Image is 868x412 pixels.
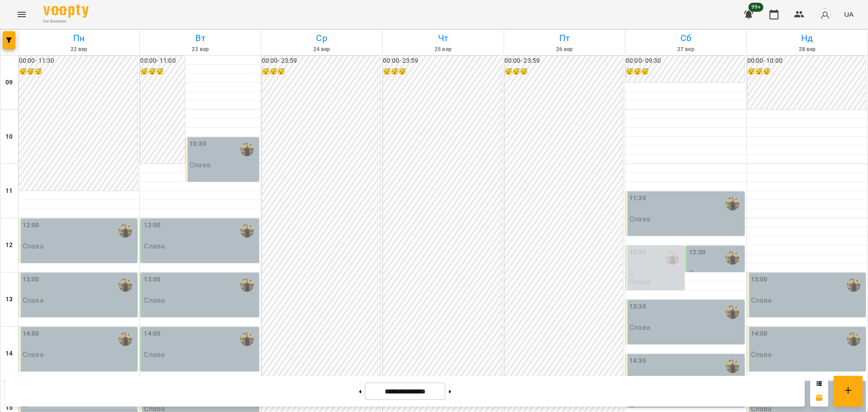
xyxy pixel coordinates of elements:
[5,132,13,142] h6: 10
[19,67,137,77] h6: 😴😴😴
[751,351,772,358] p: Слава
[748,31,866,45] h6: Нд
[726,360,739,373] img: Слава Болбі [барабани/перкусія]
[118,224,132,238] img: Слава Болбі [барабани/перкусія]
[189,161,211,169] p: Слава
[141,31,259,45] h6: Вт
[144,220,160,230] label: 12:00
[5,240,13,250] h6: 12
[629,215,651,223] p: Слава
[629,193,646,203] label: 11:30
[726,305,739,319] img: Слава Болбі [барабани/перкусія]
[505,67,623,77] h6: 😴😴😴
[144,351,165,358] p: Слава
[383,67,501,77] h6: 😴😴😴
[263,45,381,54] h6: 24 вер
[118,278,132,292] img: Слава Болбі [барабани/перкусія]
[23,275,39,285] label: 13:00
[629,278,651,286] p: Слава
[726,197,739,211] img: Слава Болбі [барабани/перкусія]
[626,56,744,66] h6: 00:00 - 09:30
[627,45,745,54] h6: 27 вер
[140,56,185,66] h6: 00:00 - 11:00
[383,56,501,66] h6: 00:00 - 23:59
[262,56,380,66] h6: 00:00 - 23:59
[689,269,710,277] p: Слава
[144,275,160,285] label: 13:00
[43,5,89,18] img: Voopty Logo
[629,302,646,312] label: 13:30
[5,349,13,359] h6: 14
[144,329,160,339] label: 14:00
[819,8,831,21] img: avatar_s.png
[19,56,137,66] h6: 00:00 - 11:30
[665,251,679,265] img: Слава Болбі [барабани/перкусія]
[5,78,13,88] h6: 09
[11,4,33,25] button: Menu
[505,56,623,66] h6: 00:00 - 23:59
[749,3,764,12] span: 99+
[189,139,206,149] label: 10:30
[751,275,768,285] label: 13:00
[626,67,744,77] h6: 😴😴😴
[505,45,623,54] h6: 26 вер
[751,296,772,304] p: Слава
[847,332,860,346] img: Слава Болбі [барабани/перкусія]
[751,329,768,339] label: 14:00
[505,31,623,45] h6: Пт
[144,242,165,250] p: Слава
[20,45,138,54] h6: 22 вер
[747,56,866,66] h6: 00:00 - 10:00
[240,332,254,346] img: Слава Болбі [барабани/перкусія]
[384,45,502,54] h6: 25 вер
[263,31,381,45] h6: Ср
[141,45,259,54] h6: 23 вер
[262,67,380,77] h6: 😴😴😴
[20,31,138,45] h6: Пн
[23,296,44,304] p: Слава
[384,31,502,45] h6: Чт
[240,278,254,292] img: Слава Болбі [барабани/перкусія]
[629,356,646,366] label: 14:30
[23,242,44,250] p: Слава
[747,67,866,77] h6: 😴😴😴
[629,269,683,277] p: 0
[847,278,860,292] img: Слава Болбі [барабани/перкусія]
[5,295,13,304] h6: 13
[629,323,651,331] p: Слава
[23,329,39,339] label: 14:00
[240,224,254,238] img: Слава Болбі [барабани/перкусія]
[43,19,89,24] span: For Business
[118,332,132,346] img: Слава Болбі [барабани/перкусія]
[840,6,857,23] button: UA
[844,9,854,19] span: UA
[629,248,646,257] label: 12:30
[140,67,185,77] h6: 😴😴😴
[726,251,739,265] img: Слава Болбі [барабани/перкусія]
[689,248,706,257] label: 12:30
[5,186,13,196] h6: 11
[748,45,866,54] h6: 28 вер
[240,143,254,156] img: Слава Болбі [барабани/перкусія]
[23,351,44,358] p: Слава
[627,31,745,45] h6: Сб
[144,296,165,304] p: Слава
[23,220,39,230] label: 12:00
